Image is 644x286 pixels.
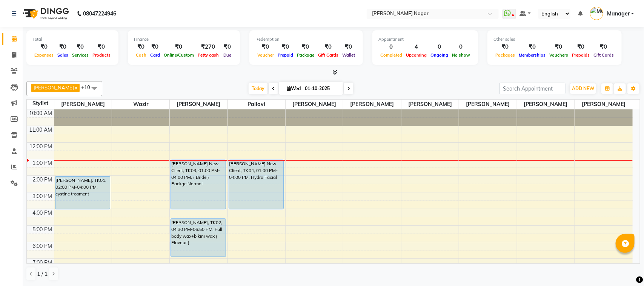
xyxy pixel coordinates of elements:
[517,100,575,109] span: [PERSON_NAME]
[221,52,233,58] span: Due
[493,36,616,43] div: Other sales
[148,43,162,51] div: ₹0
[31,192,54,200] div: 3:00 PM
[592,52,616,58] span: Gift Cards
[31,159,54,167] div: 1:00 PM
[70,43,91,51] div: ₹0
[607,10,630,18] span: Manager
[28,143,54,151] div: 12:00 PM
[32,36,112,43] div: Total
[378,43,404,51] div: 0
[276,43,295,51] div: ₹0
[493,52,517,58] span: Packages
[404,43,429,51] div: 4
[91,43,112,51] div: ₹0
[572,86,594,91] span: ADD NEW
[276,52,295,58] span: Prepaid
[31,176,54,184] div: 2:00 PM
[81,84,96,90] span: +10
[171,219,226,257] div: [PERSON_NAME], TK02, 04:30 PM-06:50 PM, Full body wax+bikini wax ( Flavour )
[162,52,196,58] span: Online/Custom
[429,43,450,51] div: 0
[316,43,340,51] div: ₹0
[28,109,54,117] div: 10:00 AM
[570,52,592,58] span: Prepaids
[32,52,55,58] span: Expenses
[547,52,570,58] span: Vouchers
[55,177,110,209] div: [PERSON_NAME], TK01, 02:00 PM-04:00 PM, cystine treament
[31,259,54,267] div: 7:00 PM
[401,100,459,109] span: [PERSON_NAME]
[55,52,70,58] span: Sales
[134,52,148,58] span: Cash
[229,160,284,209] div: [PERSON_NAME] New Client, TK04, 01:00 PM-04:00 PM, Hydra Facial
[170,100,227,109] span: [PERSON_NAME]
[570,43,592,51] div: ₹0
[91,52,112,58] span: Products
[547,43,570,51] div: ₹0
[37,270,48,278] span: 1 / 1
[70,52,91,58] span: Services
[343,100,401,109] span: [PERSON_NAME]
[55,43,70,51] div: ₹0
[134,36,234,43] div: Finance
[295,43,316,51] div: ₹0
[493,43,517,51] div: ₹0
[221,43,234,51] div: ₹0
[340,43,357,51] div: ₹0
[162,43,196,51] div: ₹0
[19,3,71,24] img: logo
[249,83,267,94] span: Today
[316,52,340,58] span: Gift Cards
[459,100,516,109] span: [PERSON_NAME]
[27,100,54,108] div: Stylist
[34,85,74,91] span: [PERSON_NAME]
[31,226,54,234] div: 5:00 PM
[32,43,55,51] div: ₹0
[196,43,221,51] div: ₹270
[228,100,285,109] span: pallavi
[450,43,472,51] div: 0
[31,242,54,250] div: 6:00 PM
[590,7,603,20] img: Manager
[340,52,357,58] span: Wallet
[500,83,566,94] input: Search Appointment
[295,52,316,58] span: Package
[592,43,616,51] div: ₹0
[83,3,116,24] b: 08047224946
[148,52,162,58] span: Card
[517,52,547,58] span: Memberships
[378,36,472,43] div: Appointment
[404,52,429,58] span: Upcoming
[54,100,112,109] span: [PERSON_NAME]
[74,85,77,91] a: x
[285,86,303,91] span: Wed
[286,100,343,109] span: [PERSON_NAME]
[134,43,148,51] div: ₹0
[570,83,596,94] button: ADD NEW
[255,36,357,43] div: Redemption
[575,100,633,109] span: [PERSON_NAME]
[31,209,54,217] div: 4:00 PM
[28,126,54,134] div: 11:00 AM
[255,43,276,51] div: ₹0
[303,83,340,94] input: 2025-10-01
[196,52,221,58] span: Petty cash
[171,160,226,209] div: [PERSON_NAME] New Client, TK03, 01:00 PM-04:00 PM, ( Bride ) Packge Normal
[112,100,169,109] span: Wazir
[450,52,472,58] span: No show
[429,52,450,58] span: Ongoing
[517,43,547,51] div: ₹0
[378,52,404,58] span: Completed
[255,52,276,58] span: Voucher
